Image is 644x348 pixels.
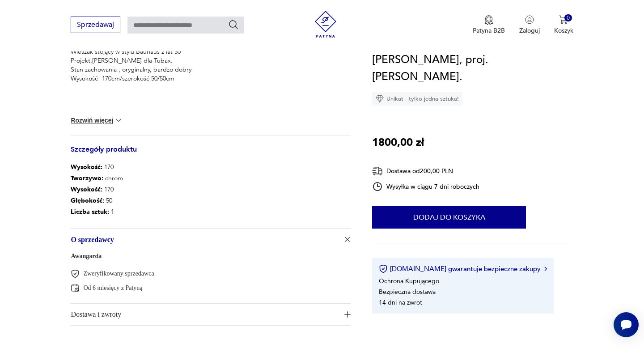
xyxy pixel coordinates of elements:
[564,14,572,22] div: 0
[379,264,547,273] button: [DOMAIN_NAME] gwarantuje bezpieczne zakupy
[614,312,639,337] iframe: Smartsupp widget button
[312,11,339,38] img: Patyna - sklep z meblami i dekoracjami vintage
[372,166,479,177] div: Dostawa od 200,00 PLN
[71,161,123,173] p: 170
[71,208,109,216] b: Liczba sztuk:
[71,17,120,33] button: Sprzedawaj
[71,116,123,125] button: Rozwiń więcej
[83,269,154,278] p: Zweryfikowany sprzedawca
[343,235,352,244] img: Ikona plusa
[554,26,573,35] p: Koszyk
[525,15,534,24] img: Ikonka użytkownika
[372,166,383,177] img: Ikona dostawy
[344,311,351,318] img: Ikona plusa
[71,269,80,278] img: Zweryfikowany sprzedawca
[71,304,338,325] span: Dostawa i zwroty
[554,15,573,35] button: 0Koszyk
[228,19,239,30] button: Szukaj
[71,304,351,325] button: Ikona plusaDostawa i zwroty
[473,26,505,35] p: Patyna B2B
[71,185,102,194] b: Wysokość :
[71,147,351,161] h3: Szczegóły produktu
[379,277,439,285] li: Ochrona Kupującego
[372,181,479,192] div: Wysyłka w ciągu 7 dni roboczych
[473,15,505,35] button: Patyna B2B
[71,174,103,182] b: Tworzywo :
[83,284,142,292] p: Od 6 miesięcy z Patyną
[484,15,493,25] img: Ikona medalu
[473,15,505,35] a: Ikona medaluPatyna B2B
[71,163,102,171] b: Wysokość :
[379,298,422,307] li: 14 dni na zwrot
[71,22,120,29] a: Sprzedawaj
[71,229,338,250] span: O sprzedawcy
[114,116,123,125] img: chevron down
[71,284,80,293] img: Od 6 miesięcy z Patyną
[372,92,462,106] div: Unikat - tylko jedna sztuka!
[544,267,547,271] img: Ikona strzałki w prawo
[372,134,424,151] p: 1800,00 zł
[71,229,351,250] button: Ikona plusaO sprzedawcy
[519,15,540,35] button: Zaloguj
[71,173,123,184] p: chrom
[71,47,191,83] p: Wieszak stojący w stylu Bauhaus z lat 50 Projekt;[PERSON_NAME] dla Tubax. Stan zachowania ; orygi...
[372,51,573,85] h1: [PERSON_NAME], proj. [PERSON_NAME].
[71,184,123,195] p: 170
[372,206,526,229] button: Dodaj do koszyka
[71,196,104,205] b: Głębokość :
[71,253,102,259] a: Awangarda
[379,264,388,273] img: Ikona certyfikatu
[376,95,384,103] img: Ikona diamentu
[71,206,123,217] p: 1
[71,195,123,206] p: 50
[519,26,540,35] p: Zaloguj
[71,250,351,303] div: Ikona plusaO sprzedawcy
[379,288,436,296] li: Bezpieczna dostawa
[559,15,568,24] img: Ikona koszyka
